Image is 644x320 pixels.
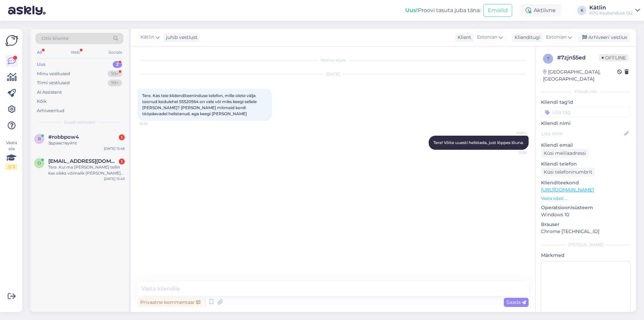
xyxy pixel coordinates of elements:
[541,221,631,228] p: Brauser
[104,146,125,151] div: [DATE] 15:46
[107,48,123,57] div: Socials
[48,158,118,164] span: oispuu.sirje@gmail.com
[163,34,198,41] div: juhib vestlust
[483,4,512,17] button: Emailid
[599,54,629,61] span: Offline
[37,89,62,96] div: AI Assistent
[541,228,631,235] p: Chrome [TECHNICAL_ID]
[577,6,587,15] div: K
[520,4,561,16] div: Aktiivne
[541,99,631,106] p: Kliendi tag'id
[589,5,633,10] div: Kätlin
[64,119,95,125] span: Uued vestlused
[5,140,17,170] div: Vaata siia
[5,164,17,170] div: 2 / 3
[38,161,41,166] span: o
[104,176,125,181] div: [DATE] 15:43
[541,168,595,177] div: Küsi telefoninumbrit
[541,195,631,201] p: Vaata edasi ...
[140,121,165,126] span: 12:38
[541,107,631,117] input: Lisa tag
[138,57,529,63] div: Vestlus algas
[541,89,631,95] div: Kliendi info
[37,71,70,77] div: Minu vestlused
[541,161,631,168] p: Kliendi telefon
[108,71,122,77] div: 99+
[541,142,631,149] p: Kliendi email
[69,48,81,57] div: Web
[541,130,623,137] input: Lisa nimi
[36,48,43,57] div: All
[138,71,529,77] div: [DATE]
[543,68,617,83] div: [GEOGRAPHIC_DATA], [GEOGRAPHIC_DATA]
[405,7,418,13] b: Uus!
[5,34,18,47] img: Askly Logo
[512,34,540,41] div: Klienditugi
[42,35,68,42] span: Otsi kliente
[119,158,125,165] div: 1
[37,61,46,68] div: Uus
[37,80,70,86] div: Tiimi vestlused
[142,93,258,116] span: Tere. Kas teie klidenditeeninduse telefon, mille olete välja toonud kodulehel 55520564 on vale võ...
[541,242,631,248] div: [PERSON_NAME]
[541,149,589,158] div: Küsi meiliaadressi
[477,34,497,41] span: Estonian
[501,150,527,155] span: 12:39
[455,34,471,41] div: Klient
[541,211,631,218] p: Windows 10
[48,164,125,176] div: Tere .Kui ma [PERSON_NAME] tellin kas oleks võimalik [PERSON_NAME] pakiautomaadist .
[541,204,631,211] p: Operatsioonisüsteem
[38,136,41,141] span: r
[48,134,79,140] span: #robbpow4
[506,299,526,305] span: Saada
[37,98,47,105] div: Kõik
[113,61,122,68] div: 2
[119,134,125,140] div: 1
[589,5,640,16] a: KätlinKPG Kaubanduse OÜ
[557,54,599,62] div: # 7zjn55ed
[501,130,527,135] span: Kätlin
[433,140,524,145] span: Tere! Võite uuesti helistada, just lõppes lõuna.
[541,187,594,193] a: [URL][DOMAIN_NAME]
[578,33,630,42] div: Arhiveeri vestlus
[141,34,154,41] span: Kätlin
[37,107,64,114] div: Arhiveeritud
[541,179,631,186] p: Klienditeekond
[589,10,633,16] div: KPG Kaubanduse OÜ
[547,56,549,61] span: 7
[546,34,567,41] span: Estonian
[541,252,631,259] p: Märkmed
[405,6,481,14] div: Proovi tasuta juba täna:
[541,120,631,127] p: Kliendi nimi
[48,140,125,146] div: Здравствуйте
[138,298,203,307] div: Privaatne kommentaar
[108,80,122,86] div: 99+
